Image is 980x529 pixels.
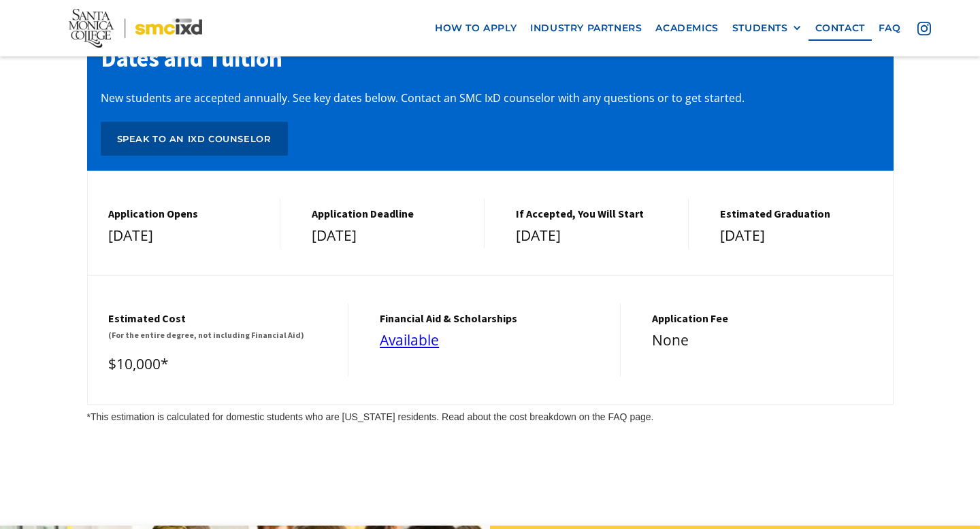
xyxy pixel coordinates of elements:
div: STUDENTS [732,22,788,34]
h2: Dates and Tuition [101,42,880,75]
a: Speak to an IxD counselor [101,122,288,156]
a: faq [872,16,908,41]
h5: Estimated cost [108,312,335,325]
a: contact [808,16,872,41]
h6: (For the entire degree, not including Financial Aid) [108,328,335,341]
p: New students are accepted annually. See key dates below. Contact an SMC IxD counselor with any qu... [101,89,880,107]
h5: Application Deadline [312,207,470,220]
h5: financial aid & Scholarships [380,312,606,325]
h5: estimated graduation [720,207,879,220]
div: Speak to an IxD counselor [117,133,272,145]
h5: If Accepted, You Will Start [516,207,674,220]
div: None [652,328,879,353]
img: Santa Monica College - SMC IxD logo [69,8,203,48]
a: how to apply [428,16,523,41]
div: [DATE] [108,224,267,248]
h5: Application Opens [108,207,267,220]
div: [DATE] [312,224,470,248]
div: $10,000* [108,352,335,377]
div: [DATE] [720,224,879,248]
img: icon - instagram [917,22,931,35]
div: STUDENTS [732,22,802,34]
div: [DATE] [516,224,674,248]
h5: Application Fee [652,312,879,325]
a: Available [380,330,439,349]
a: industry partners [523,16,649,41]
a: Academics [649,16,725,41]
div: *This estimation is calculated for domestic students who are [US_STATE] residents. Read about the... [87,410,894,424]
